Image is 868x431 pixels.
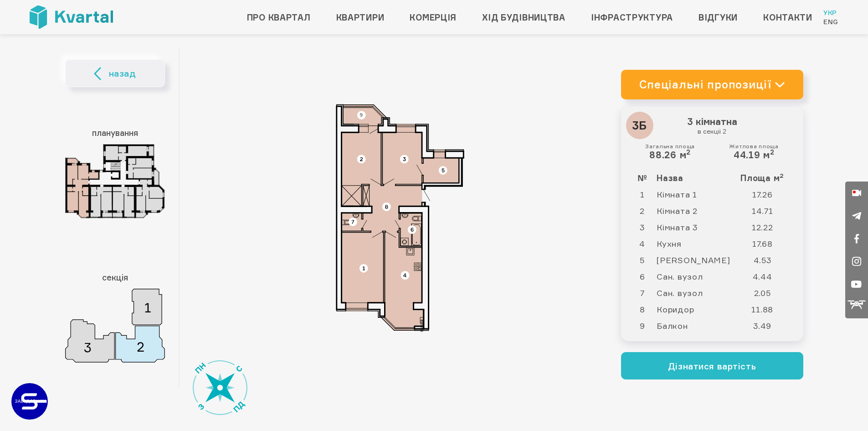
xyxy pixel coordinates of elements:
[645,143,695,161] div: 88.26 м
[482,10,565,25] a: Хід будівництва
[656,170,738,186] th: Назва
[656,186,738,203] td: Кімната 1
[628,170,657,186] th: №
[738,170,796,186] th: Площа м
[628,203,657,219] td: 2
[738,219,796,235] td: 12.22
[628,268,657,285] td: 6
[656,219,738,235] td: Кімната 3
[628,114,796,138] h3: 3 кімнатна
[11,383,48,420] a: ЗАБУДОВНИК
[738,285,796,301] td: 2.05
[738,203,796,219] td: 14.71
[631,127,794,135] small: в секціі 2
[30,5,113,29] img: Kvartal
[780,172,784,179] sup: 2
[628,301,657,317] td: 8
[621,70,803,99] a: Спеціальні пропозиції
[628,235,657,252] td: 4
[656,285,738,301] td: Сан. вузол
[628,285,657,301] td: 7
[738,268,796,285] td: 4.44
[738,317,796,334] td: 3.49
[336,10,385,25] a: Квартири
[621,352,803,379] button: Дізнатися вартість
[628,219,657,235] td: 3
[738,252,796,268] td: 4.53
[109,67,136,80] span: назад
[65,268,165,286] h3: секція
[656,317,738,334] td: Балкон
[738,301,796,317] td: 11.88
[656,235,738,252] td: Кухня
[247,10,311,25] a: Про квартал
[729,143,778,161] div: 44.19 м
[65,124,165,142] h3: планування
[645,143,695,150] small: Загальна площа
[15,399,46,404] text: ЗАБУДОВНИК
[591,10,673,25] a: Інфраструктура
[628,252,657,268] td: 5
[738,235,796,252] td: 17.68
[628,317,657,334] td: 9
[823,8,838,17] a: Укр
[699,10,738,25] a: Відгуки
[656,252,738,268] td: [PERSON_NAME]
[626,112,653,139] div: 3Б
[656,301,738,317] td: Коридор
[686,148,691,156] sup: 2
[410,10,457,25] a: Комерція
[738,186,796,203] td: 17.26
[770,148,775,156] sup: 2
[309,104,491,332] img: Квартира 3Б
[628,186,657,203] td: 1
[729,143,778,150] small: Житлова площа
[656,268,738,285] td: Сан. вузол
[763,10,812,25] a: Контакти
[65,59,165,87] button: назад
[656,203,738,219] td: Кімната 2
[823,17,838,26] a: Eng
